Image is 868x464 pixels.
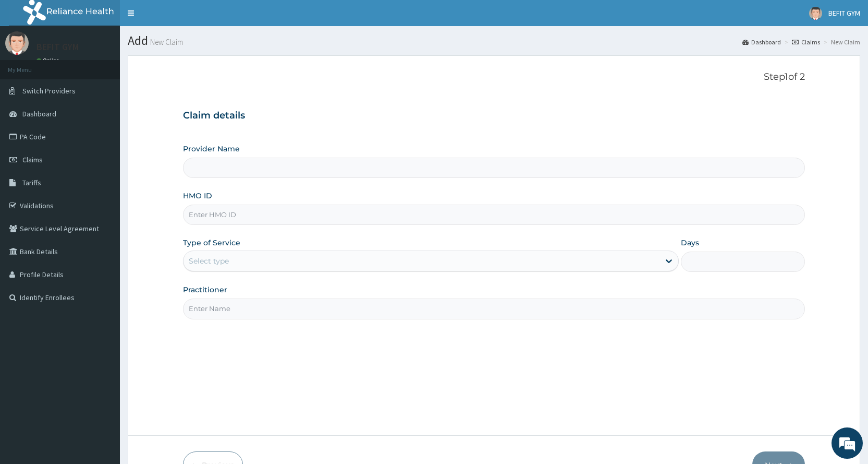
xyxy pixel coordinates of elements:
[183,110,805,122] h3: Claim details
[128,34,860,47] h1: Add
[22,86,76,96] span: Switch Providers
[22,178,41,187] span: Tariffs
[183,299,805,319] input: Enter Name
[22,155,43,164] span: Claims
[183,284,227,295] label: Practitioner
[809,7,822,20] img: User Image
[681,237,699,248] label: Days
[36,57,62,64] a: Online
[189,256,229,266] div: Select type
[828,8,860,18] span: BEFIT GYM
[183,191,212,201] label: HMO ID
[22,109,56,118] span: Dashboard
[183,237,240,248] label: Type of Service
[36,42,79,52] p: BEFIT GYM
[183,144,240,154] label: Provider Name
[183,72,805,83] p: Step 1 of 2
[821,38,860,46] li: New Claim
[5,31,29,55] img: User Image
[148,38,183,46] small: New Claim
[183,205,805,225] input: Enter HMO ID
[742,38,781,46] a: Dashboard
[792,38,820,46] a: Claims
